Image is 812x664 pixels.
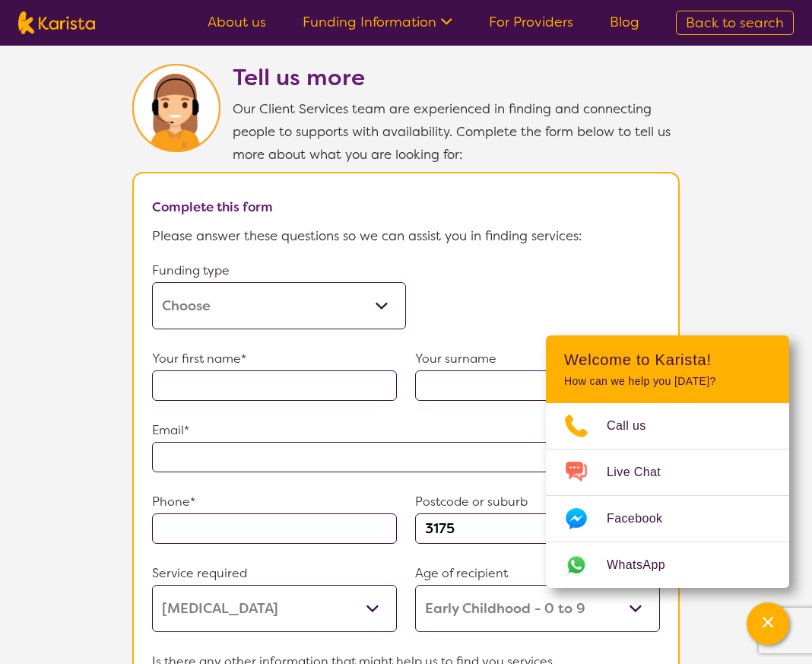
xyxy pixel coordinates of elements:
[152,348,397,370] p: Your first name*
[233,64,680,91] h2: Tell us more
[208,13,266,31] a: About us
[415,562,660,585] p: Age of recipient
[415,491,660,513] p: Postcode or suburb
[686,14,784,32] span: Back to search
[676,11,794,35] a: Back to search
[18,11,95,34] img: Karista logo
[152,199,273,215] b: Complete this form
[546,542,789,588] a: Web link opens in a new tab.
[415,348,660,370] p: Your surname
[607,507,680,530] span: Facebook
[564,375,771,388] p: How can we help you [DATE]?
[607,461,679,484] span: Live Chat
[489,13,573,31] a: For Providers
[564,351,771,369] h2: Welcome to Karista!
[303,13,452,31] a: Funding Information
[152,491,397,513] p: Phone*
[152,259,406,282] p: Funding type
[233,97,680,166] p: Our Client Services team are experienced in finding and connecting people to supports with availa...
[546,403,789,588] ul: Choose channel
[747,602,789,645] button: Channel Menu
[607,415,665,437] span: Call us
[152,419,660,442] p: Email*
[132,64,220,152] img: Karista Client Service
[152,562,397,585] p: Service required
[607,554,684,577] span: WhatsApp
[152,224,660,247] p: Please answer these questions so we can assist you in finding services:
[546,335,789,588] div: Channel Menu
[610,13,639,31] a: Blog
